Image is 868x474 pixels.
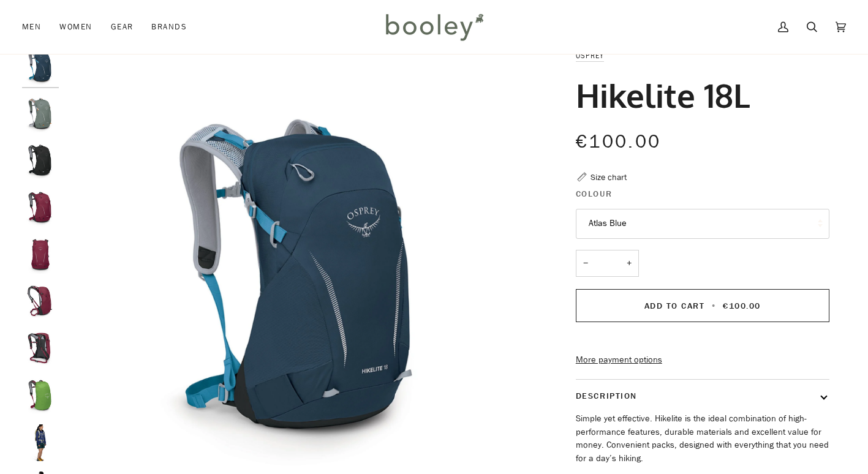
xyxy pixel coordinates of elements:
[576,289,829,322] button: Add to Cart • €100.00
[576,380,829,412] button: Description
[591,171,627,184] div: Size chart
[576,50,605,61] a: Osprey
[22,378,59,415] img: Osprey Hikelite 18L Chameleon - Booley Galway
[723,300,761,312] span: €100.00
[22,96,59,133] img: Osprey Hikelite 18L Pine Leaf Green - Booley Galway
[22,143,59,179] img: Osprey Hikelite 18L Black - Booley Galway
[576,412,829,465] p: Simple yet effective. Hikelite is the ideal combination of high-performance features, durable mat...
[22,237,59,274] img: Osprey Hikelite 18L Chameleon - Booley Galway
[22,190,59,227] img: Osprey Hikelite 18L Chameleon - Booley Galway
[619,250,639,277] button: +
[576,250,595,277] button: −
[576,187,612,200] span: Colour
[708,300,720,312] span: •
[59,21,92,33] span: Women
[576,75,750,115] h1: Hikelite 18L
[576,353,829,367] a: More payment options
[22,284,59,320] img: Osprey Hikelite 18L Chameleon - Booley Galway
[576,250,639,277] input: Quantity
[380,9,488,45] img: Booley
[576,129,662,154] span: €100.00
[22,424,59,461] img: Osprey Hikelite 18L - Booley Galway
[644,300,705,312] span: Add to Cart
[22,49,59,86] img: Osprey Hikelite 18L Atlas Blue - Booley Galway
[22,21,41,33] span: Men
[576,209,829,239] button: Atlas Blue
[22,331,59,367] img: Osprey Hikelite 18L Chameleon - Booley Galway
[151,21,187,33] span: Brands
[111,21,134,33] span: Gear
